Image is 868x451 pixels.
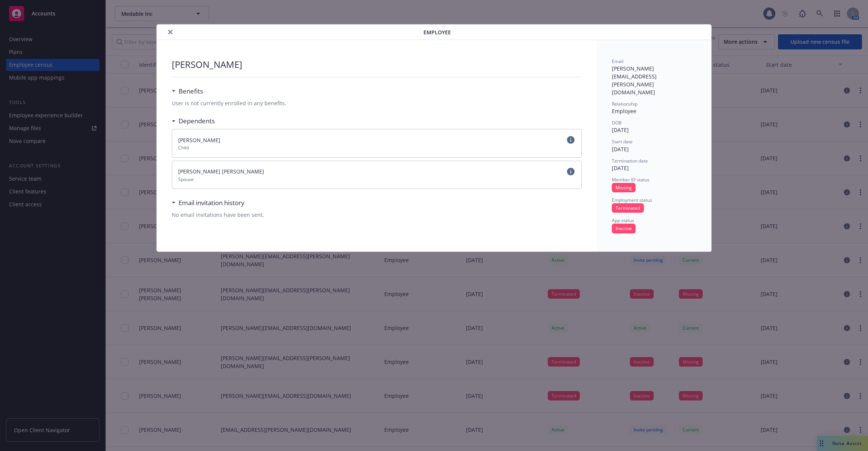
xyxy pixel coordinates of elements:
span: Relationship [612,101,637,107]
h3: Email invitation history [179,198,245,208]
span: [PERSON_NAME] [178,137,220,144]
p: [PERSON_NAME] [172,58,242,71]
div: No email invitations have been sent. [172,211,582,219]
div: Email invitation history [172,198,245,208]
div: Dependents [172,116,215,126]
div: [DATE] [612,145,696,153]
a: circleInformation [566,167,575,176]
a: circleInformation [566,135,575,144]
div: [PERSON_NAME][EMAIL_ADDRESS][PERSON_NAME][DOMAIN_NAME] [612,64,696,96]
div: Terminated [612,203,644,213]
div: details for plan Employee [87,24,781,252]
div: Benefits [172,86,203,96]
span: Child [178,144,576,151]
span: [PERSON_NAME] [PERSON_NAME] [178,168,264,175]
span: Member ID status [612,176,649,183]
span: DOB [612,120,622,126]
div: User is not currently enrolled in any benefits. [172,99,582,107]
span: Start date [612,138,633,145]
h3: Benefits [179,86,203,96]
span: Employee [423,28,451,36]
div: Missing [612,183,636,192]
div: Employee [612,107,696,115]
span: Employment status [612,197,652,203]
span: Spouse [178,176,576,183]
span: Termination date [612,158,648,164]
button: close [166,28,175,37]
span: Email [612,58,623,64]
div: [DATE] [612,164,696,172]
div: [DATE] [612,126,696,134]
div: Inactive [612,224,636,233]
span: App status [612,217,634,224]
h3: Dependents [179,116,215,126]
